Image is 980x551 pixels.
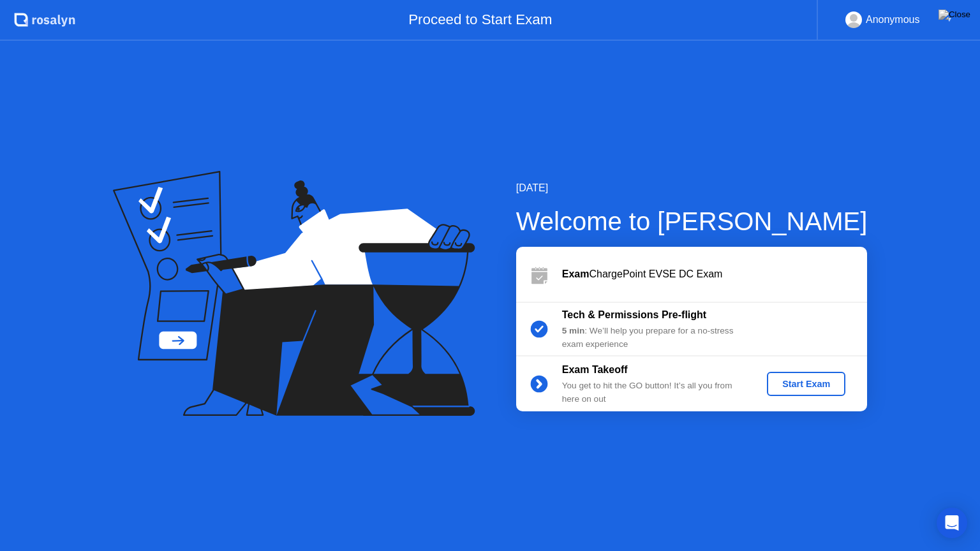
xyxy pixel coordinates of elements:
img: Close [939,10,970,20]
div: You get to hit the GO button! It’s all you from here on out [562,379,746,406]
div: Welcome to [PERSON_NAME] [516,202,868,240]
button: Start Exam [767,372,845,396]
div: ChargePoint EVSE DC Exam [562,267,867,282]
div: Open Intercom Messenger [937,508,967,538]
b: Tech & Permissions Pre-flight [562,309,706,320]
b: Exam [562,268,590,279]
div: Start Exam [772,379,840,389]
div: : We’ll help you prepare for a no-stress exam experience [562,325,746,351]
div: [DATE] [516,180,868,196]
b: 5 min [562,326,585,335]
b: Exam Takeoff [562,364,628,375]
div: Anonymous [866,11,920,28]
